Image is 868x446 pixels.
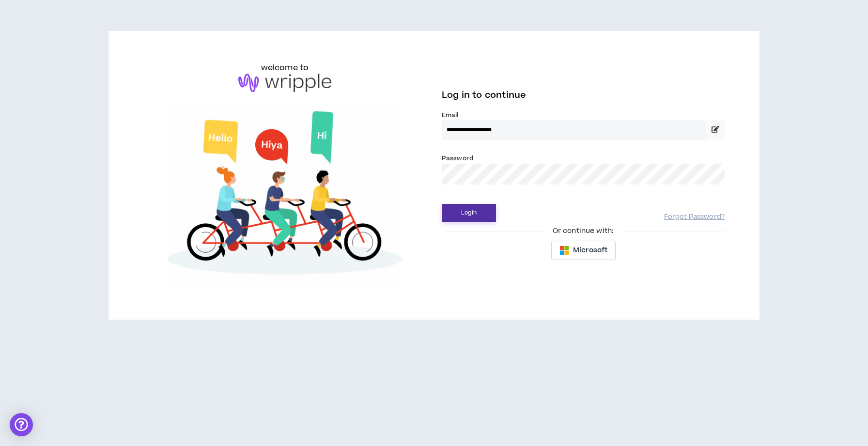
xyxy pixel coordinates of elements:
img: logo-brand.png [238,74,331,92]
span: Log in to continue [442,89,526,101]
span: Or continue with: [546,226,620,236]
a: Forgot Password? [664,213,725,222]
label: Email [442,111,725,120]
div: Open Intercom Messenger [10,413,33,436]
img: Welcome to Wripple [143,102,426,289]
button: Microsoft [551,241,616,260]
h6: welcome to [261,62,309,74]
button: Login [442,204,496,222]
span: Microsoft [573,245,607,256]
label: Password [442,154,473,163]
